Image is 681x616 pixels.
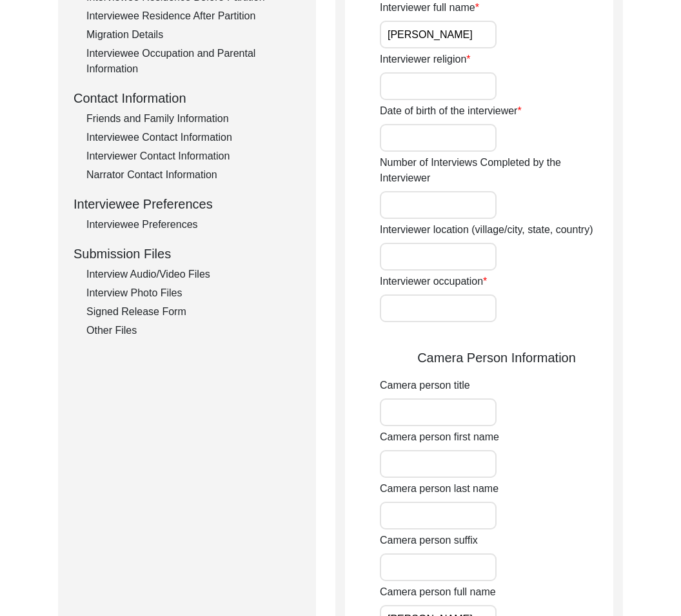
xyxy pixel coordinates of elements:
label: Camera person title [380,378,470,393]
div: Interview Photo Files [86,285,301,301]
label: Camera person suffix [380,533,478,548]
div: Interviewee Preferences [74,194,301,214]
div: Friends and Family Information [86,111,301,127]
div: Signed Release Form [86,304,301,320]
div: Contact Information [74,88,301,108]
div: Other Files [86,323,301,338]
label: Camera person full name [380,584,496,600]
div: Narrator Contact Information [86,167,301,183]
div: Submission Files [74,244,301,263]
div: Migration Details [86,27,301,43]
div: Interviewer Contact Information [86,149,301,164]
div: Interviewee Occupation and Parental Information [86,46,301,77]
label: Interviewer location (village/city, state, country) [380,222,593,238]
div: Interviewee Residence After Partition [86,8,301,24]
label: Number of Interviews Completed by the Interviewer [380,155,613,186]
div: Interview Audio/Video Files [86,267,301,282]
label: Camera person first name [380,429,499,445]
label: Camera person last name [380,481,498,497]
div: Camera Person Information [380,348,613,367]
div: Interviewee Contact Information [86,130,301,145]
label: Interviewer occupation [380,274,487,289]
label: Date of birth of the interviewer [380,103,522,119]
div: Interviewee Preferences [86,217,301,232]
label: Interviewer religion [380,52,471,67]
